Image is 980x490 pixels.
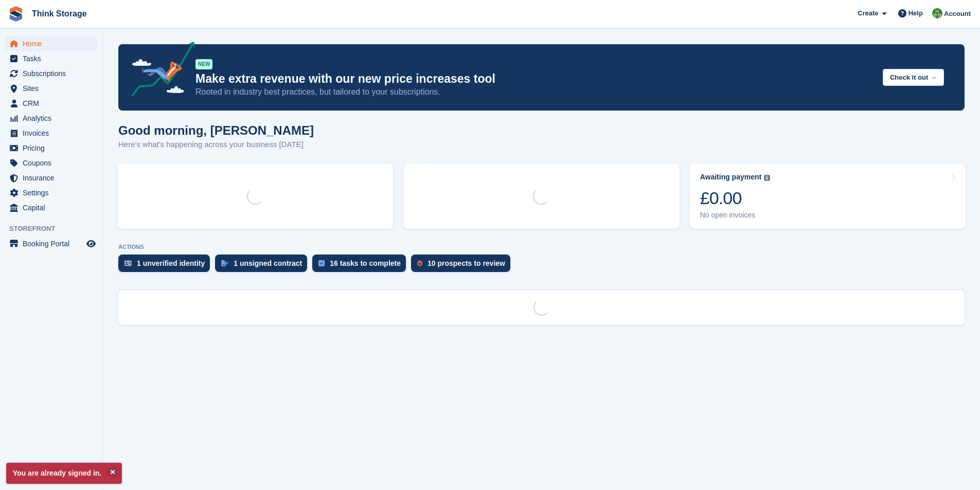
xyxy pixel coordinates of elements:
a: menu [5,96,97,111]
div: NEW [195,59,212,69]
span: Account [944,9,971,19]
a: menu [5,126,97,140]
span: Storefront [9,224,102,234]
img: price-adjustments-announcement-icon-8257ccfd72463d97f412b2fc003d46551f7dbcb40ab6d574587a9cd5c0d94... [123,42,195,100]
span: Settings [23,186,84,200]
a: Think Storage [28,5,91,22]
span: Tasks [23,51,84,66]
img: task-75834270c22a3079a89374b754ae025e5fb1db73e45f91037f5363f120a921f8.svg [318,260,325,266]
img: stora-icon-8386f47178a22dfd0bd8f6a31ec36ba5ce8667c1dd55bd0f319d3a0aa187defe.svg [8,6,24,22]
p: ACTIONS [118,244,965,250]
a: menu [5,81,97,96]
button: Check it out → [883,69,944,86]
a: menu [5,37,97,51]
h1: Good morning, [PERSON_NAME] [118,123,314,137]
a: 10 prospects to review [411,255,515,277]
span: Help [908,8,923,19]
span: Capital [23,201,84,215]
div: Awaiting payment [700,173,762,182]
a: menu [5,51,97,66]
a: 1 unverified identity [118,255,215,277]
a: 16 tasks to complete [312,255,411,277]
a: menu [5,141,97,155]
img: icon-info-grey-7440780725fd019a000dd9b08b2336e03edf1995a4989e88bcd33f0948082b44.svg [764,175,770,181]
a: menu [5,201,97,215]
p: Rooted in industry best practices, but tailored to your subscriptions. [195,86,875,98]
div: No open invoices [700,211,771,220]
a: menu [5,186,97,200]
span: Home [23,37,84,51]
a: Awaiting payment £0.00 No open invoices [690,164,966,229]
div: 10 prospects to review [427,259,505,267]
a: menu [5,237,97,251]
img: Sarah Mackie [932,8,942,19]
a: menu [5,171,97,185]
p: You are already signed in. [6,463,122,484]
img: verify_identity-adf6edd0f0f0b5bbfe63781bf79b02c33cf7c696d77639b501bdc392416b5a36.svg [124,260,132,266]
a: menu [5,111,97,125]
span: Booking Portal [23,237,84,251]
img: prospect-51fa495bee0391a8d652442698ab0144808aea92771e9ea1ae160a38d050c398.svg [417,260,422,266]
div: 16 tasks to complete [330,259,401,267]
span: CRM [23,96,84,111]
span: Create [858,8,878,19]
div: 1 unsigned contract [234,259,302,267]
p: Here's what's happening across your business [DATE] [118,139,314,151]
span: Subscriptions [23,66,84,81]
div: 1 unverified identity [137,259,205,267]
p: Make extra revenue with our new price increases tool [195,71,875,86]
a: Preview store [85,238,97,250]
img: contract_signature_icon-13c848040528278c33f63329250d36e43548de30e8caae1d1a13099fd9432cc5.svg [221,260,228,266]
div: £0.00 [700,188,771,209]
span: Pricing [23,141,84,155]
a: menu [5,66,97,81]
a: 1 unsigned contract [215,255,312,277]
span: Analytics [23,111,84,125]
span: Invoices [23,126,84,140]
a: menu [5,156,97,170]
span: Coupons [23,156,84,170]
span: Sites [23,81,84,96]
span: Insurance [23,171,84,185]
